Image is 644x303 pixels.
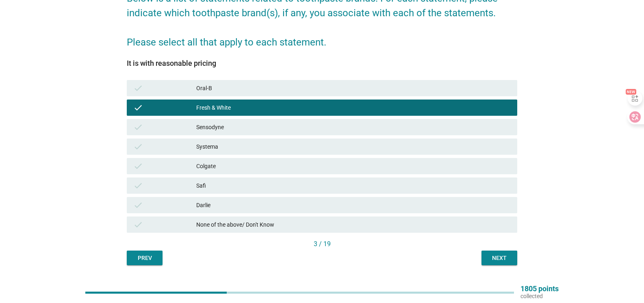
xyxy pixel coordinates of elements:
[196,181,511,190] div: Safi
[196,103,511,113] div: Fresh & White
[133,254,156,262] div: Prev
[133,83,143,93] i: check
[520,285,559,292] p: 1805 points
[127,239,517,249] div: 3 / 19
[133,122,143,132] i: check
[196,200,511,210] div: Darlie
[196,161,511,171] div: Colgate
[133,181,143,190] i: check
[133,220,143,229] i: check
[133,142,143,151] i: check
[481,251,517,265] button: Next
[127,58,517,69] div: It is with reasonable pricing
[196,220,511,229] div: None of the above/ Don't Know
[196,83,511,93] div: Oral-B
[133,103,143,113] i: check
[196,142,511,151] div: Systema
[133,200,143,210] i: check
[520,292,559,300] p: collected
[196,122,511,132] div: Sensodyne
[127,251,163,265] button: Prev
[488,254,511,262] div: Next
[133,161,143,171] i: check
